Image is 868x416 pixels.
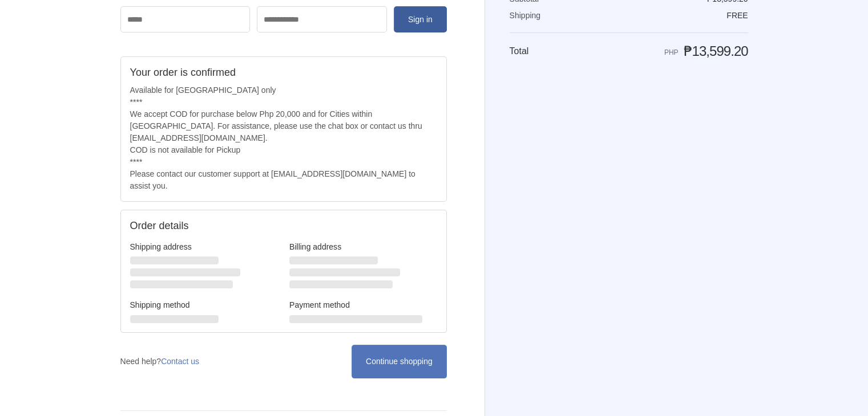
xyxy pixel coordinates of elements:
[130,242,278,252] h3: Shipping address
[130,168,437,192] p: Please contact our customer support at [EMAIL_ADDRESS][DOMAIN_NAME] to assist you.
[664,48,679,56] span: PHP
[289,242,437,252] h3: Billing address
[366,357,433,366] span: Continue shopping
[130,219,284,233] h2: Order details
[130,108,437,144] p: We accept COD for purchase below Php 20,000 and for Cities within [GEOGRAPHIC_DATA]. For assistan...
[130,84,437,96] p: Available for [GEOGRAPHIC_DATA] only
[352,345,446,378] a: Continue shopping
[130,144,437,156] p: COD is not available for Pickup
[289,300,437,310] h3: Payment method
[120,356,200,368] p: Need help?
[510,11,541,20] span: Shipping
[684,43,748,59] span: ₱13,599.20
[130,300,278,310] h3: Shipping method
[130,66,437,79] h2: Your order is confirmed
[161,357,199,366] a: Contact us
[394,6,446,32] button: Sign in
[510,46,529,56] span: Total
[726,11,748,20] span: Free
